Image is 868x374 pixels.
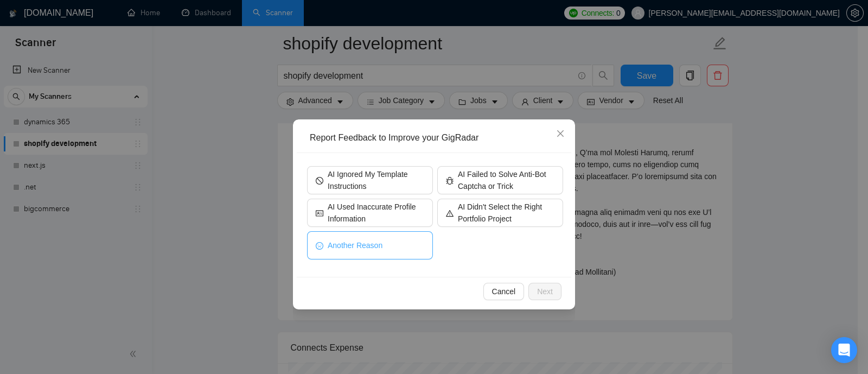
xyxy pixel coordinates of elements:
[307,166,433,194] button: stopAI Ignored My Template Instructions
[546,119,575,149] button: Close
[307,231,433,259] button: frownAnother Reason
[528,283,561,300] button: Next
[446,176,454,184] span: bug
[556,129,565,138] span: close
[310,132,566,144] div: Report Feedback to Improve your GigRadar
[316,176,323,184] span: stop
[328,168,424,192] span: AI Ignored My Template Instructions
[446,208,454,217] span: warning
[328,201,424,225] span: AI Used Inaccurate Profile Information
[328,239,382,251] span: Another Reason
[831,337,857,363] div: Open Intercom Messenger
[437,199,563,227] button: warningAI Didn't Select the Right Portfolio Project
[492,286,516,297] span: Cancel
[316,241,323,249] span: frown
[483,283,525,300] button: Cancel
[316,208,323,217] span: idcard
[437,166,563,194] button: bugAI Failed to Solve Anti-Bot Captcha or Trick
[458,201,554,225] span: AI Didn't Select the Right Portfolio Project
[458,168,554,192] span: AI Failed to Solve Anti-Bot Captcha or Trick
[307,199,433,227] button: idcardAI Used Inaccurate Profile Information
